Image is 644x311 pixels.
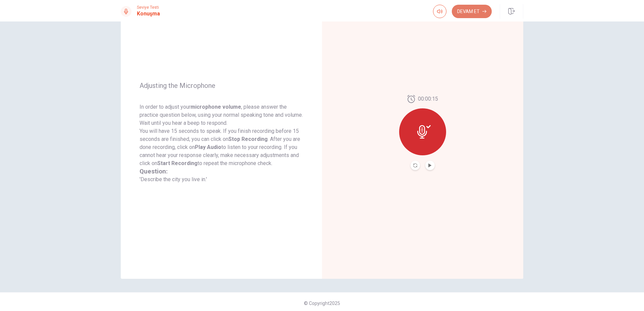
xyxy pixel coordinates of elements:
span: Adjusting the Microphone [140,82,303,90]
span: © Copyright 2025 [304,301,340,306]
strong: Start Recording [157,160,198,166]
p: You will have 15 seconds to speak. If you finish recording before 15 seconds are finished, you ca... [140,127,303,167]
span: 00:00:15 [418,95,438,103]
span: Seviye Testi [137,5,160,10]
strong: Stop Recording [228,136,268,142]
div: 'Describe the city you live in.' [140,167,303,184]
strong: Play Audio [195,144,221,150]
strong: microphone volume [191,104,241,110]
h3: Question: [140,167,303,175]
p: In order to adjust your , please answer the practice question below, using your normal speaking t... [140,103,303,127]
h1: Konuşma [137,10,160,18]
button: Play Audio [425,161,435,170]
button: Devam Et [452,5,492,18]
button: Record Again [411,161,420,170]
